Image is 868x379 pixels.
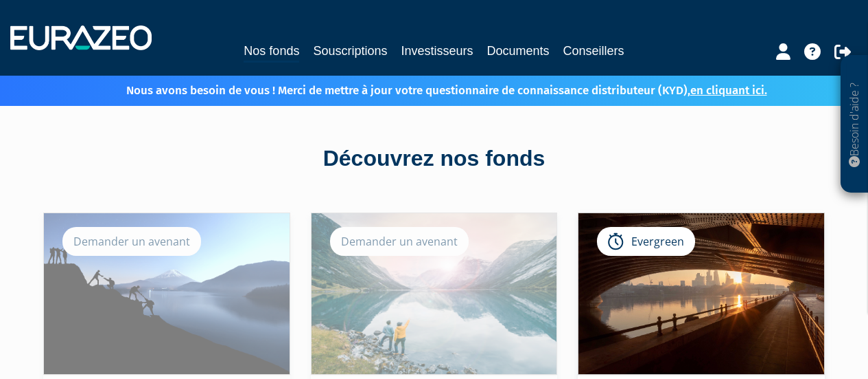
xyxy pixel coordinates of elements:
div: Demander un avenant [62,227,201,256]
a: Souscriptions [313,41,387,61]
a: en cliquant ici. [690,83,767,98]
div: Evergreen [597,227,695,256]
a: Investisseurs [401,41,473,61]
p: Besoin d'aide ? [847,63,863,186]
img: Eurazeo Entrepreneurs Club 3 [44,213,290,374]
img: Eurazeo Secondary Feeder Fund V [312,213,557,374]
div: Découvrez nos fonds [43,143,825,175]
img: Eurazeo Private Value Europe 3 [578,213,824,374]
img: 1732889491-logotype_eurazeo_blanc_rvb.png [10,25,152,50]
a: Documents [487,41,550,61]
p: Nous avons besoin de vous ! Merci de mettre à jour votre questionnaire de connaissance distribute... [86,79,767,99]
a: Nos fonds [244,41,299,63]
a: Conseillers [563,41,624,61]
div: Demander un avenant [330,227,469,256]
